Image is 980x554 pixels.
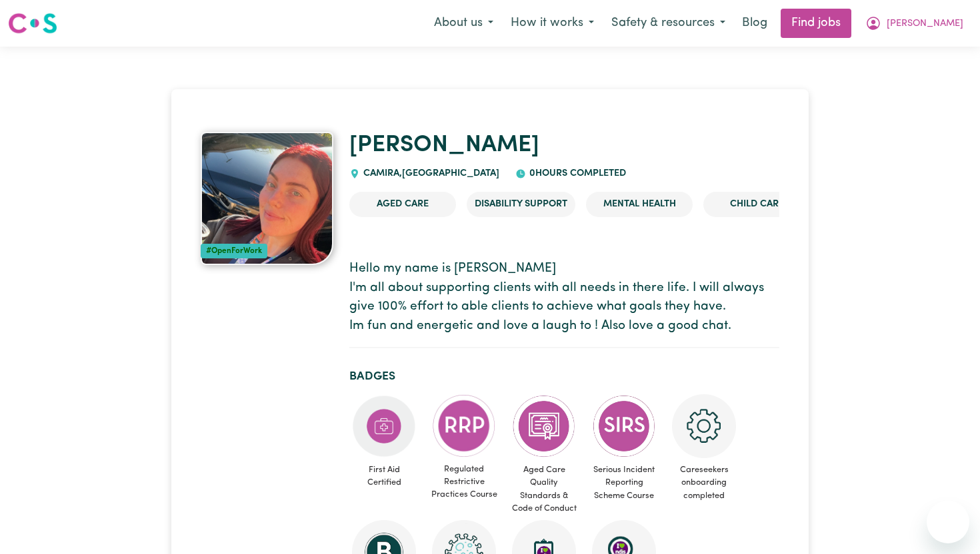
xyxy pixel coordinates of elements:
button: Safety & resources [603,9,734,37]
a: [PERSON_NAME] [349,134,539,157]
img: CS Academy: Careseekers Onboarding course completed [672,394,736,458]
span: [PERSON_NAME] [887,17,963,31]
span: Regulated Restrictive Practices Course [429,457,499,507]
a: Blog [734,9,775,38]
li: Child care [703,192,810,217]
img: Care and support worker has completed First Aid Certification [352,394,416,458]
span: Serious Incident Reporting Scheme Course [589,458,659,507]
button: About us [425,9,502,37]
li: Disability Support [467,192,575,217]
a: Find jobs [781,9,851,38]
a: Taylor-Rose's profile picture'#OpenForWork [201,132,333,265]
p: Hello my name is [PERSON_NAME] I'm all about supporting clients with all needs in there life. I w... [349,260,779,336]
img: CS Academy: Regulated Restrictive Practices course completed [432,394,496,457]
img: Careseekers logo [8,11,57,35]
button: My Account [857,9,972,37]
div: #OpenForWork [201,244,267,258]
a: Careseekers logo [8,8,57,39]
li: Aged Care [349,192,456,217]
span: First Aid Certified [349,458,419,494]
span: Aged Care Quality Standards & Code of Conduct [509,458,579,520]
iframe: Button to launch messaging window [927,501,969,543]
span: CAMIRA , [GEOGRAPHIC_DATA] [360,168,499,178]
h2: Badges [349,370,779,384]
span: 0 hours completed [526,168,626,178]
span: Careseekers onboarding completed [669,458,739,507]
img: CS Academy: Serious Incident Reporting Scheme course completed [592,394,656,458]
img: CS Academy: Aged Care Quality Standards & Code of Conduct course completed [512,394,576,458]
button: How it works [502,9,603,37]
li: Mental Health [586,192,693,217]
img: Taylor-Rose [201,132,333,265]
